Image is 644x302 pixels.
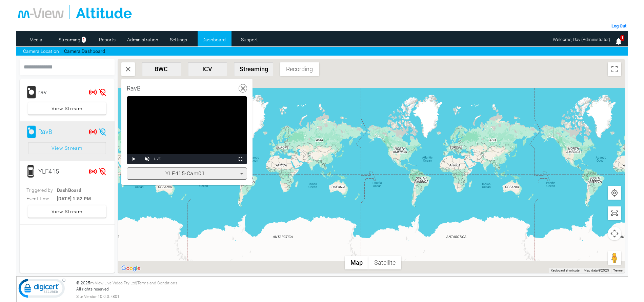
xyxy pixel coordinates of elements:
[142,62,181,76] button: BWC
[608,206,621,220] button: Show all cameras
[234,154,247,164] button: Fullscreen
[198,35,230,45] a: Dashboard
[233,35,266,45] a: Support
[608,227,621,240] button: Map camera controls
[20,35,53,45] a: Media
[26,195,57,202] span: Event time
[613,268,623,272] a: Terms (opens in new tab)
[120,264,142,273] a: Open this area in Google Maps (opens a new window)
[23,48,59,55] a: Camera Location
[76,280,626,300] div: © 2025 | All rights reserved
[127,96,247,164] div: Video Player
[26,187,108,194] div: DashBoard
[162,35,195,45] a: Settings
[55,35,84,45] a: Streaming
[57,187,81,193] b: DashBoard
[127,84,141,93] div: RavB
[98,294,120,300] span: 10.0.0.7801
[76,294,626,300] div: Site Version
[345,256,368,269] button: Show street map
[52,205,83,218] span: View Stream
[52,102,83,115] span: View Stream
[144,65,178,73] span: BWC
[38,125,76,139] div: RavB
[237,65,270,73] span: Streaming
[608,62,621,76] button: Toggle fullscreen view
[553,37,610,42] span: Welcome, Rav (Administrator)
[64,48,105,55] a: Camera Dashboard
[620,35,624,41] span: 1
[190,65,224,73] span: ICV
[28,102,106,115] button: View Stream
[120,264,142,273] img: Google
[165,170,205,177] span: YLF415-Cam01
[280,62,319,76] button: Recording
[611,23,626,28] a: Log Out
[121,62,135,76] button: Search
[57,196,91,201] b: [DATE] 1:52 PM
[615,38,623,46] img: bell25.png
[38,85,76,99] div: rav
[610,209,619,217] img: svg+xml,%3Csvg%20xmlns%3D%22http%3A%2F%2Fwww.w3.org%2F2000%2Fsvg%22%20height%3D%2224%22%20viewBox...
[26,187,57,194] span: Triggered by
[368,256,401,269] button: Show satellite imagery
[608,186,621,200] button: Show user location
[28,142,106,154] button: View Stream
[82,37,86,43] span: 1
[124,65,132,73] img: svg+xml,%3Csvg%20xmlns%3D%22http%3A%2F%2Fwww.w3.org%2F2000%2Fsvg%22%20height%3D%2224%22%20viewBox...
[137,281,177,285] a: Terms and Conditions
[584,268,609,272] span: Map data ©2025
[52,142,83,154] span: View Stream
[154,154,161,164] div: LIVE
[18,278,66,301] img: DigiCert Secured Site Seal
[28,205,106,218] button: View Stream
[90,281,136,285] a: m-View Live Video Pty Ltd
[140,154,154,164] button: Unmute
[91,35,124,45] a: Reports
[127,154,140,164] button: Play
[234,62,273,76] button: Streaming
[551,268,580,273] button: Keyboard shortcuts
[126,35,159,45] a: Administration
[283,65,317,73] span: Recording
[610,189,619,197] img: svg+xml,%3Csvg%20xmlns%3D%22http%3A%2F%2Fwww.w3.org%2F2000%2Fsvg%22%20height%3D%2224%22%20viewBox...
[188,62,227,76] button: ICV
[38,165,76,178] div: YLF415
[608,251,621,265] button: Drag Pegman onto the map to open Street View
